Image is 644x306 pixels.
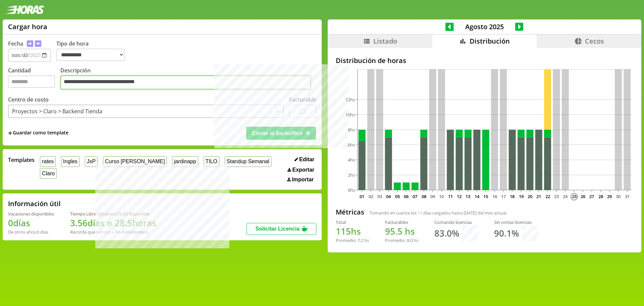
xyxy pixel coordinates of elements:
[8,129,68,137] span: +Guardar como template
[563,193,568,199] text: 24
[448,193,453,199] text: 11
[385,225,418,237] h1: hs
[572,193,577,199] text: 25
[289,96,316,103] label: Facturable
[255,226,300,232] span: Solicitar Licencia
[8,229,54,235] div: De otros años: 0 días
[418,210,422,216] span: 16
[8,40,23,47] label: Fecha
[589,193,594,199] text: 27
[225,156,271,167] button: Standup Semanal
[395,193,399,199] text: 05
[40,168,57,179] button: Claro
[336,207,364,217] h2: Métricas
[172,156,198,167] button: jardinapp
[368,193,373,199] text: 02
[70,217,156,229] h1: 3.56 días o 28.5 horas
[61,156,79,167] button: Ingles
[386,193,391,199] text: 04
[434,219,478,225] div: Contando licencias
[103,156,167,167] button: Curso [PERSON_NAME]
[336,56,633,65] h2: Distribución de horas
[385,225,402,237] span: 95.5
[252,130,303,136] span: Enviar al backoffice
[494,227,519,239] h1: 90.1 %
[247,223,316,235] button: Solicitar Licencia
[439,193,444,199] text: 10
[616,193,621,199] text: 30
[545,193,550,199] text: 22
[377,193,382,199] text: 03
[348,187,355,193] tspan: 0hs
[204,156,219,167] button: TILO
[430,193,435,199] text: 09
[370,210,507,216] span: Tomando en cuenta los días cargados hasta [DATE] del mes actual.
[8,199,61,208] h2: Información útil
[536,193,541,199] text: 21
[454,22,515,31] span: Agosto 2025
[348,142,355,148] tspan: 6hs
[8,22,47,31] h1: Cargar hora
[554,193,559,199] text: 23
[8,217,54,229] h1: 0 días
[510,193,515,199] text: 18
[494,219,538,225] div: Sin contar licencias
[336,225,369,237] h1: hs
[466,193,470,199] text: 13
[434,227,459,239] h1: 83.0 %
[358,237,363,243] span: 7.2
[85,156,98,167] button: JxP
[385,219,418,225] div: Facturables
[8,211,54,217] div: Vacaciones disponibles
[360,193,364,199] text: 01
[60,75,311,89] textarea: Descripción
[475,193,480,199] text: 14
[246,127,316,139] button: Enviar al backoffice
[299,157,314,163] span: Editar
[8,156,35,164] span: Templates
[581,193,585,199] text: 26
[126,229,148,235] b: Diciembre
[422,193,426,199] text: 08
[336,237,369,243] div: Promedio: hs
[70,211,156,217] div: Tiempo Libre Optativo (TiLO) disponible
[60,67,316,91] label: Descripción
[8,129,12,137] span: +
[292,177,314,183] span: Importar
[385,237,418,243] div: Promedio: hs
[336,225,351,237] span: 115
[607,193,612,199] text: 29
[8,67,60,91] label: Cantidad
[598,193,603,199] text: 28
[585,37,604,46] span: Cecos
[12,108,102,115] div: Proyectos > Claro > Backend Tienda
[492,193,497,199] text: 16
[285,167,316,173] button: Exportar
[345,97,355,103] tspan: 12hs
[404,193,409,199] text: 06
[56,49,125,61] select: Tipo de hora
[348,172,355,178] tspan: 2hs
[348,127,355,133] tspan: 8hs
[413,193,417,199] text: 07
[8,75,55,88] input: Cantidad
[348,157,355,163] tspan: 4hs
[625,193,630,199] text: 31
[373,37,397,46] span: Listado
[345,112,355,118] tspan: 10hs
[407,237,413,243] span: 8.0
[470,37,510,46] span: Distribución
[519,193,523,199] text: 19
[483,193,488,199] text: 15
[292,156,317,163] button: Editar
[40,156,56,167] button: rates
[8,96,49,103] label: Centro de costo
[457,193,462,199] text: 12
[336,219,369,225] div: Total
[528,193,532,199] text: 20
[292,167,315,173] span: Exportar
[501,193,506,199] text: 17
[5,5,44,14] img: logotipo
[70,229,156,235] div: Recordá que vencen a fin de
[56,40,130,62] label: Tipo de hora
